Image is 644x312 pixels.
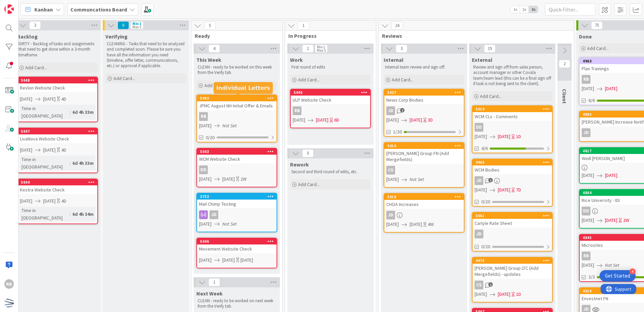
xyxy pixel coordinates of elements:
[197,200,277,208] div: Mail Chimp Testing
[473,106,552,121] div: 5019WCM CLs - Comments
[481,145,488,152] span: 4/6
[591,21,603,29] span: 75
[473,213,552,228] div: 5061Carlyle Rate Sheet
[200,96,277,101] div: 5083
[18,77,97,92] div: 5048Revlon Website Check
[316,116,328,124] span: [DATE]
[579,33,592,40] span: Done
[384,96,464,104] div: News Corp Bodies
[197,95,277,101] div: 5083
[582,217,594,224] span: [DATE]
[475,133,487,140] span: [DATE]
[473,176,552,185] div: JD
[302,45,314,53] span: 1
[387,194,464,199] div: 5018
[384,143,464,149] div: 5010
[20,156,70,171] div: Time in [GEOGRAPHIC_DATA]
[473,64,551,86] p: Review and sign off from sales person, account manager or other Covala team/team lead (this can b...
[222,221,237,227] i: Not Set
[387,144,464,148] div: 5010
[473,264,552,279] div: [PERSON_NAME] Group LTC (Add Mergefields) - updates
[208,45,220,53] span: 4
[197,95,277,110] div: 5083JPMC August NH Initial Offer & Emails
[70,210,71,218] span: :
[384,200,464,209] div: CHOA Increases
[582,128,590,137] div: JD
[605,272,630,279] div: Get Started
[384,89,464,96] div: 5027
[14,1,31,9] span: Support
[600,270,636,282] div: Open Get Started checklist, remaining modules: 4
[208,278,220,286] span: 1
[18,77,97,83] div: 5048
[630,268,636,275] div: 4
[428,221,434,228] div: 4W
[293,106,301,115] div: RB
[475,123,483,132] div: DD
[391,22,403,30] span: 24
[384,89,464,104] div: 5027News Corp Bodies
[472,212,553,252] a: 5061Carlyle Rate SheetJD0/20
[559,60,570,68] span: 2
[317,49,326,52] div: Max 5
[582,85,594,92] span: [DATE]
[197,149,277,163] div: 5043WCM Website Check
[197,238,277,244] div: 5046
[529,6,538,13] span: 3x
[199,176,212,183] span: [DATE]
[473,258,552,279] div: 4975[PERSON_NAME] Group LTC (Add Mergefields) - updates
[132,22,141,25] div: Min 1
[386,116,399,124] span: [DATE]
[334,116,339,124] div: 6D
[476,258,552,263] div: 4975
[472,159,553,207] a: 4965WCM BodiesJD[DATE][DATE]7D0/20
[410,116,422,124] span: [DATE]
[200,239,277,244] div: 5046
[200,149,277,154] div: 5043
[516,133,521,140] div: 1D
[473,213,552,219] div: 5061
[476,160,552,165] div: 4965
[199,112,208,121] div: RB
[298,181,320,187] span: Add Card...
[476,213,552,218] div: 5061
[197,193,277,200] div: 3732
[475,281,483,289] div: CS
[481,198,490,205] span: 0/20
[410,176,424,182] i: Not Set
[384,142,464,188] a: 5010[PERSON_NAME] Group FN (Add Mergefields)CS[DATE]Not Set
[195,32,274,39] span: Ready
[198,64,276,76] p: CLEAN - ready to be worked on this week from the Verify tab.
[605,217,617,224] span: [DATE]
[18,179,97,185] div: 5044
[4,298,14,308] img: avatar
[20,147,32,154] span: [DATE]
[382,32,566,39] span: Reviews
[204,22,216,30] span: 5
[473,159,552,165] div: 4965
[105,33,128,40] span: Verifying
[18,83,97,92] div: Revlon Website Check
[290,56,303,63] span: Work
[386,221,399,228] span: [DATE]
[200,194,277,199] div: 3732
[199,165,208,174] div: DD
[428,116,433,124] div: 3D
[197,165,277,174] div: DD
[498,133,510,140] span: [DATE]
[20,96,32,103] span: [DATE]
[290,89,371,128] a: 5045ULP Website CheckRB[DATE][DATE]6D
[17,128,98,173] a: 5047LivaNova Website Check[DATE][DATE]4DTime in [GEOGRAPHIC_DATA]:6d 4h 33m
[386,106,395,115] div: JD
[582,172,594,179] span: [DATE]
[43,147,56,154] span: [DATE]
[290,161,309,168] span: Rework
[385,64,463,70] p: Internal team review and sign off.
[43,198,56,205] span: [DATE]
[384,211,464,219] div: JD
[20,207,70,222] div: Time in [GEOGRAPHIC_DATA]
[582,207,590,215] div: DD
[384,166,464,175] div: CS
[291,96,370,104] div: ULP Website Check
[107,41,185,69] p: CLEANING - Tasks that need to be analyzed and completed soon. Please be sure you have all the inf...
